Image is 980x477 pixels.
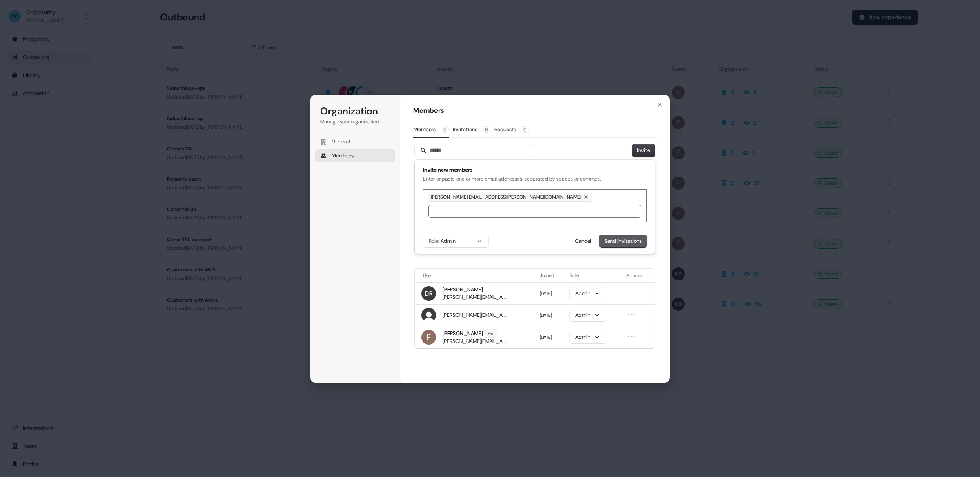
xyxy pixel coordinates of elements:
[413,106,657,116] h1: Members
[421,286,436,301] img: Dan Roach
[570,331,606,343] button: Admin
[570,235,596,247] button: Cancel
[540,291,552,296] span: [DATE]
[570,309,606,321] button: Admin
[632,144,655,157] button: Invite
[623,269,655,282] th: Actions
[443,286,483,293] span: [PERSON_NAME]
[452,122,491,137] button: Invitations
[415,144,535,157] input: Search
[415,269,537,282] th: User
[626,288,636,298] button: Open menu
[485,330,497,337] span: You
[570,287,606,300] button: Admin
[315,135,395,148] button: General
[443,330,483,337] span: [PERSON_NAME]
[320,105,390,118] h1: Organization
[443,311,507,319] span: [PERSON_NAME][EMAIL_ADDRESS][PERSON_NAME][DOMAIN_NAME]
[315,149,395,162] button: Members
[332,152,354,159] span: Members
[423,175,647,183] p: Enter or paste one or more email addresses, separated by spaces or commas.
[626,310,636,320] button: Open menu
[421,330,436,345] img: Felix Habgood
[443,293,507,301] span: [PERSON_NAME][EMAIL_ADDRESS][PERSON_NAME][DOMAIN_NAME]
[413,122,449,138] button: Members
[566,269,623,282] th: Role
[332,138,350,146] span: General
[626,332,636,342] button: Open menu
[521,126,529,133] span: 0
[494,122,530,137] button: Requests
[537,269,566,282] th: Joined
[320,118,390,125] p: Manage your organization.
[443,338,507,345] span: [PERSON_NAME][EMAIL_ADDRESS][PERSON_NAME][DOMAIN_NAME]
[441,126,449,133] span: 3
[423,235,488,247] button: Role:Admin
[482,126,490,133] span: 0
[423,166,647,174] h1: Invite new members
[599,235,647,247] button: Send invitations
[421,308,436,322] img: 's logo
[540,312,552,318] span: [DATE]
[540,334,552,340] span: [DATE]
[431,194,581,200] p: [PERSON_NAME][EMAIL_ADDRESS][PERSON_NAME][DOMAIN_NAME]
